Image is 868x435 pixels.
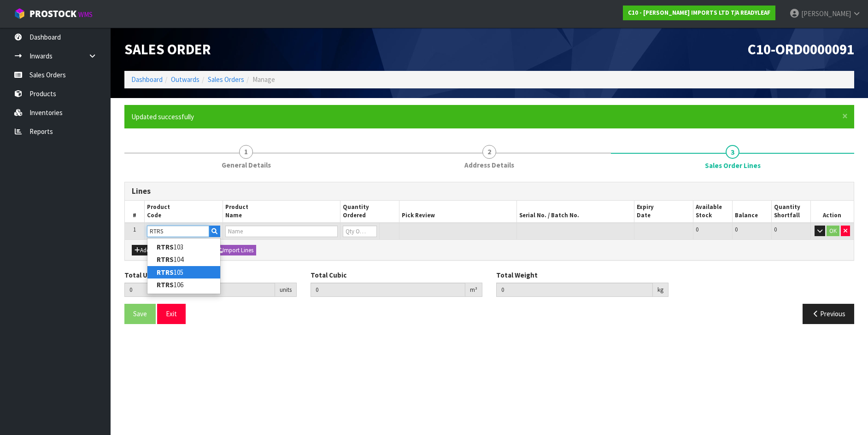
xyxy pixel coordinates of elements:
[275,283,297,297] div: units
[517,201,634,223] th: Serial No. / Batch No.
[124,283,275,297] input: Total Units
[496,283,653,297] input: Total Weight
[147,278,220,291] a: RTRS106
[223,201,340,223] th: Product Name
[340,201,399,223] th: Quantity Ordered
[133,309,147,318] span: Save
[171,75,199,84] a: Outwards
[464,160,514,170] span: Address Details
[810,201,854,223] th: Action
[222,160,271,170] span: General Details
[225,226,338,237] input: Name
[705,161,761,170] span: Sales Order Lines
[157,304,186,324] button: Exit
[771,201,810,223] th: Quantity Shortfall
[311,270,346,280] label: Total Cubic
[124,304,156,324] button: Save
[132,245,164,256] button: Add Line
[842,110,848,122] span: ×
[124,40,211,58] span: Sales Order
[125,201,145,223] th: #
[803,304,854,324] button: Previous
[157,243,174,251] strong: RTRS
[147,253,220,266] a: RTRS104
[29,8,76,20] span: ProStock
[399,201,516,223] th: Pick Review
[774,226,777,233] span: 0
[693,201,732,223] th: Available Stock
[132,187,847,196] h3: Lines
[465,283,482,297] div: m³
[343,226,377,237] input: Qty Ordered
[147,226,209,237] input: Code
[311,283,466,297] input: Total Cubic
[157,268,174,277] strong: RTRS
[735,226,738,233] span: 0
[147,241,220,253] a: RTRS103
[653,283,669,297] div: kg
[124,175,854,331] span: Sales Order Lines
[496,270,538,280] label: Total Weight
[14,8,25,19] img: cube-alt.png
[145,201,223,223] th: Product Code
[801,9,851,18] span: [PERSON_NAME]
[628,9,770,17] strong: C10 - [PERSON_NAME] IMPORTS LTD T/A READYLEAF
[634,201,693,223] th: Expiry Date
[78,10,93,19] small: WMS
[131,75,163,84] a: Dashboard
[147,266,220,278] a: RTRS105
[482,145,496,159] span: 2
[208,75,244,84] a: Sales Orders
[133,226,136,233] span: 1
[748,40,854,58] span: C10-ORD0000091
[214,245,256,256] button: Import Lines
[157,280,174,289] strong: RTRS
[726,145,739,159] span: 3
[827,226,839,237] button: OK
[252,75,275,84] span: Manage
[696,226,698,233] span: 0
[157,255,174,264] strong: RTRS
[239,145,253,159] span: 1
[732,201,771,223] th: Balance
[131,112,194,121] span: Updated successfully
[124,270,160,280] label: Total Units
